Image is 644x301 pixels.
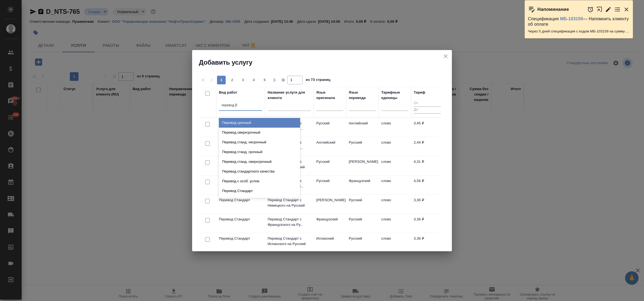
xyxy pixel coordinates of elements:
td: слово [379,214,411,233]
div: Перевод стандартного качества [219,167,300,176]
button: close [442,52,450,60]
td: слово [379,137,411,156]
td: слово [379,156,411,175]
input: До [414,107,441,113]
td: [PERSON_NAME] [346,156,379,175]
td: Французский [314,214,346,233]
td: Русский [314,118,346,137]
button: 5 [260,76,269,84]
td: 4,31 ₽ [411,156,443,175]
span: из 73 страниц [306,77,330,84]
div: Перевод станд. сверхсрочный [219,157,300,167]
button: Перейти в todo [614,6,621,13]
td: 4,56 ₽ [411,176,443,194]
a: МБ-103159 [560,16,583,21]
div: Перевод станд. срочный [219,147,300,157]
p: Перевод Стандарт с Французского на Ру... [268,217,311,227]
td: слово [379,118,411,137]
p: Спецификация — Напомнить клиенту об оплате [528,16,630,27]
td: слово [379,176,411,194]
td: Русский [346,137,379,156]
td: 3,36 ₽ [411,214,443,233]
div: Письменный перевод срочный [219,196,300,206]
span: 2 [228,77,236,83]
div: Язык перевода [349,90,376,101]
p: Перевод Стандарт с Испанского на Русский [268,236,311,247]
td: Английский [346,118,379,137]
td: слово [379,195,411,214]
td: Русский [314,156,346,175]
button: Открыть в новой вкладке [596,4,603,15]
td: 2,44 ₽ [411,137,443,156]
h2: Добавить услугу [199,58,452,67]
span: 3 [239,77,247,83]
td: Французский [346,176,379,194]
p: Перевод Стандарт [219,217,262,222]
span: 5 [260,77,269,83]
button: Отложить [587,6,594,13]
td: 3,36 ₽ [411,195,443,214]
div: Тариф [414,90,425,95]
div: Перевод сверхсрочный [219,128,300,137]
div: Перевод станд. несрочный [219,137,300,147]
button: 4 [249,76,258,84]
input: От [414,100,441,107]
div: Перевод Стандарт [219,186,300,196]
div: Перевод с особ. услов. [219,176,300,186]
div: Название услуги для клиента [268,90,311,101]
span: 4 [249,77,258,83]
div: Перевод срочный [219,118,300,128]
p: Через 5 дней спецификация с кодом МБ-103159 на сумму 50486.99999999999 RUB будет просрочена [528,29,630,34]
p: Перевод Стандарт [219,197,262,203]
button: 2 [228,76,236,84]
td: слово [379,233,411,252]
p: Перевод Стандарт с Немецкого на Русский [268,197,311,208]
td: Русский [346,214,379,233]
div: Вид работ [219,90,237,95]
td: Испанский [314,233,346,252]
p: Перевод Стандарт [219,236,262,241]
p: Напоминание [537,7,569,12]
td: Русский [314,176,346,194]
div: Тарифные единицы [381,90,408,101]
button: Закрыть [623,6,630,13]
button: 3 [239,76,247,84]
button: Редактировать [605,6,612,13]
td: [PERSON_NAME] [314,195,346,214]
td: Русский [346,233,379,252]
div: Язык оригинала [316,90,343,101]
td: 3,36 ₽ [411,233,443,252]
td: Русский [346,195,379,214]
td: 3,45 ₽ [411,118,443,137]
td: Английский [314,137,346,156]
